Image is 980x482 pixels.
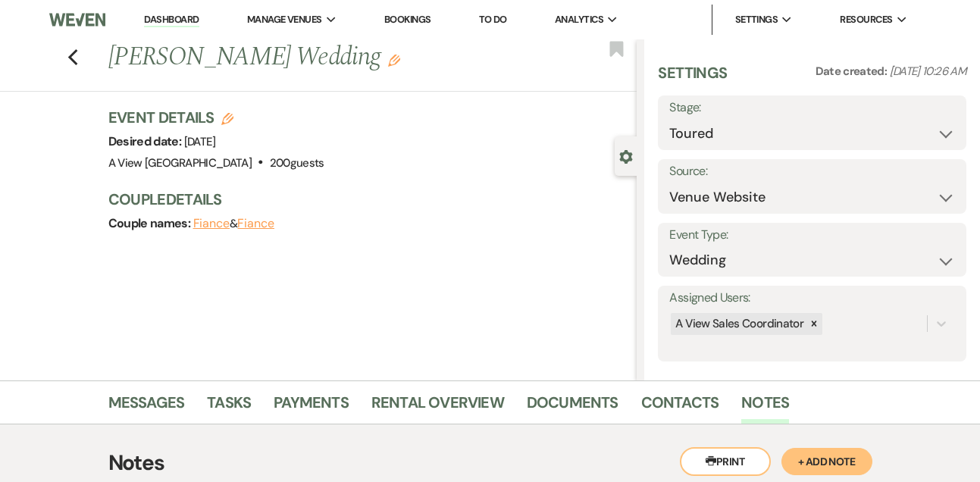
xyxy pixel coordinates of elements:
div: A View Sales Coordinator [671,313,806,335]
h3: Event Details [108,107,324,128]
span: [DATE] [184,134,216,149]
a: Rental Overview [371,390,504,424]
img: Weven Logo [49,4,105,36]
span: Analytics [555,12,603,27]
button: Edit [388,53,400,67]
a: Tasks [207,390,251,424]
a: Messages [108,390,185,424]
button: Print [680,447,771,476]
span: Manage Venues [247,12,322,27]
label: Source: [669,161,955,183]
h1: [PERSON_NAME] Wedding [108,39,525,76]
a: Documents [527,390,618,424]
span: 200 guests [270,155,324,171]
button: + Add Note [781,448,872,475]
a: Notes [741,390,789,424]
span: Date created: [816,64,890,79]
button: Fiance [193,218,230,230]
span: Desired date: [108,133,184,149]
h3: Settings [658,62,727,95]
span: & [193,216,274,231]
span: Settings [735,12,778,27]
a: Contacts [641,390,719,424]
label: Event Type: [669,224,955,246]
span: Couple names: [108,215,193,231]
span: Resources [840,12,892,27]
button: Close lead details [619,149,633,163]
a: Dashboard [144,13,199,27]
h3: Couple Details [108,189,622,210]
h3: Notes [108,447,872,479]
a: Bookings [384,13,431,26]
label: Assigned Users: [669,287,955,309]
a: To Do [479,13,507,26]
label: Stage: [669,97,955,119]
a: Payments [274,390,349,424]
span: [DATE] 10:26 AM [890,64,966,79]
button: Fiance [237,218,274,230]
span: A View [GEOGRAPHIC_DATA] [108,155,252,171]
